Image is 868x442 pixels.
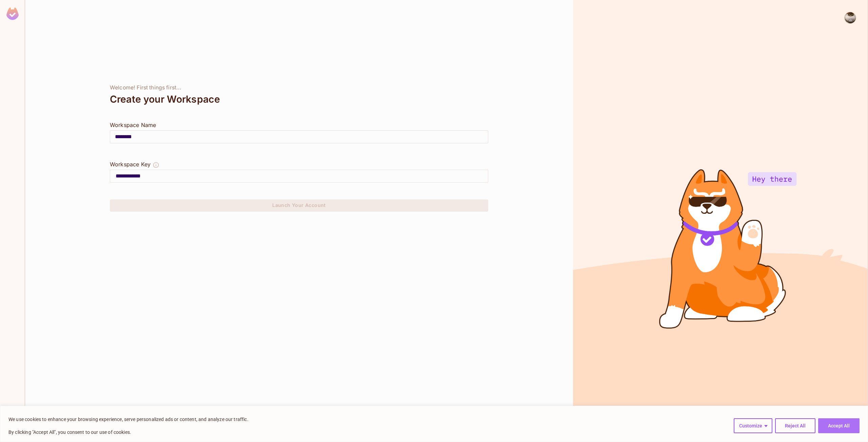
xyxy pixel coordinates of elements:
div: Workspace Name [110,121,488,129]
img: martial [845,12,856,23]
div: Welcome! First things first... [110,84,488,91]
button: Launch Your Account [110,199,488,212]
p: We use cookies to enhance your browsing experience, serve personalized ads or content, and analyz... [8,415,249,423]
button: Reject All [775,418,815,433]
button: The Workspace Key is unique, and serves as the identifier of your workspace. [153,160,159,170]
div: Workspace Key [110,160,151,168]
button: Customize [734,418,772,433]
p: By clicking "Accept All", you consent to our use of cookies. [8,428,249,436]
div: Create your Workspace [110,91,488,107]
img: SReyMgAAAABJRU5ErkJggg== [6,7,19,20]
button: Accept All [818,418,860,433]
